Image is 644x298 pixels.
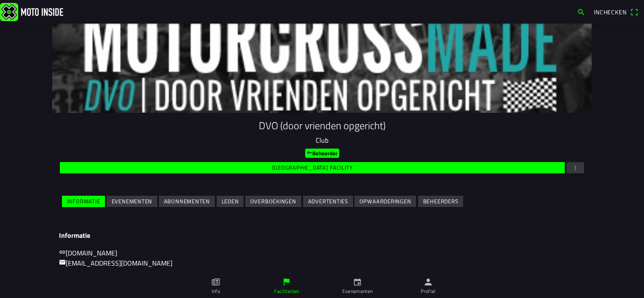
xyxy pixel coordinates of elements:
ion-label: Faciliteiten [274,287,299,295]
ion-label: Profiel [421,287,436,295]
ion-label: Evenementen [342,287,373,295]
ion-button: Beheerders [418,196,463,207]
ion-icon: flag [282,277,291,287]
ion-icon: paper [211,277,220,287]
p: Club [59,135,585,145]
ion-label: Info [212,287,220,295]
ion-button: Evenementen [107,196,157,207]
a: link[DOMAIN_NAME] [59,248,117,258]
ion-icon: mail [59,259,66,266]
ion-button: Advertenties [303,196,353,207]
ion-button: Opwaarderingen [354,196,416,207]
ion-button: [GEOGRAPHIC_DATA] facility [60,162,565,173]
ion-button: Informatie [62,196,105,207]
ion-button: Overboekingen [245,196,301,207]
a: mail[EMAIL_ADDRESS][DOMAIN_NAME] [59,258,172,268]
ion-button: Abonnementen [159,196,215,207]
ion-badge: Beheerder [305,149,339,158]
ion-icon: person [424,277,433,287]
h1: DVO (door vrienden opgericht) [59,120,585,132]
a: search [573,5,590,19]
a: Incheckenqr scanner [590,5,642,19]
ion-button: Leden [217,196,244,207]
span: Inchecken [594,8,627,16]
ion-icon: calendar [353,277,362,287]
ion-icon: link [59,249,66,255]
h3: Informatie [59,231,585,239]
ion-icon: key [307,150,312,155]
